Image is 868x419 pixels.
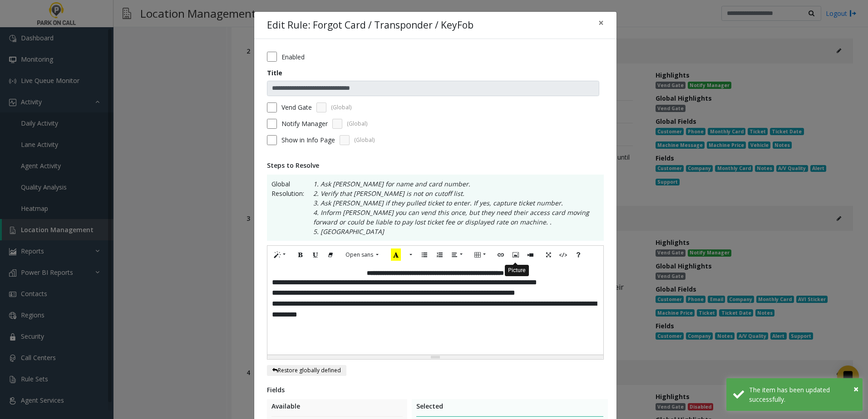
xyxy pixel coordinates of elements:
[447,248,468,262] button: Paragraph
[267,355,603,359] div: Resize
[270,248,291,262] button: Style
[267,385,604,395] div: Fields
[347,120,367,128] span: (Global)
[304,179,599,236] p: 1. Ask [PERSON_NAME] for name and card number. 2. Verify that [PERSON_NAME] is not on cutoff list...
[323,248,338,262] button: Remove Font Style (CTRL+\)
[281,119,328,128] label: Notify Manager
[308,248,323,262] button: Underline (CTRL+U)
[853,383,858,395] span: ×
[281,102,312,112] label: Vend Gate
[354,136,375,144] span: (Global)
[749,385,856,404] div: The item has been updated successfully.
[405,248,414,262] button: More Color
[340,248,384,262] button: Font Family
[331,103,351,112] span: (Global)
[281,52,305,62] label: Enabled
[523,248,538,262] button: Video
[853,382,858,396] button: Close
[271,401,403,417] div: Available
[267,68,282,78] label: Title
[598,16,604,29] span: ×
[571,248,586,262] button: Help
[345,251,373,258] span: Open sans
[271,179,304,236] span: Global Resolution:
[267,18,473,33] h4: Edit Rule: Forgot Card / Transponder / KeyFob
[432,248,447,262] button: Ordered list (CTRL+SHIFT+NUM8)
[508,248,523,262] button: Picture
[416,401,604,417] div: Selected
[386,248,406,262] button: Recent Color
[541,248,556,262] button: Full Screen
[267,365,346,376] button: Restore globally defined
[592,12,610,34] button: Close
[417,248,432,262] button: Unordered list (CTRL+SHIFT+NUM7)
[505,264,529,276] div: Picture
[470,248,491,262] button: Table
[293,248,308,262] button: Bold (CTRL+B)
[556,248,571,262] button: Code View
[281,135,335,145] span: Show in Info Page
[493,248,508,262] button: Link (CTRL+K)
[267,161,604,170] div: Steps to Resolve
